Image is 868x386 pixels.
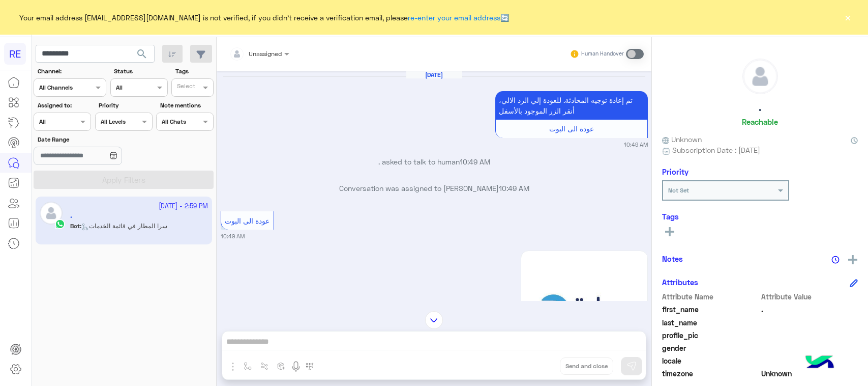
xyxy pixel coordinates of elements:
[662,355,759,366] span: locale
[843,12,853,22] button: ×
[499,184,529,192] span: 10:49 AM
[175,81,195,93] div: Select
[802,345,837,381] img: hulul-logo.png
[406,71,462,78] h6: [DATE]
[249,50,282,58] span: Unassigned
[743,59,777,94] img: defaultAdmin.png
[662,343,759,353] span: gender
[761,291,858,302] span: Attribute Value
[175,67,213,76] label: Tags
[662,278,698,287] h6: Attributes
[495,91,648,120] p: 9/7/2025, 10:49 AM
[761,355,858,366] span: null
[130,45,155,67] button: search
[221,183,648,194] p: Conversation was assigned to [PERSON_NAME]
[425,311,443,329] img: scroll
[525,255,644,374] img: 88.jpg
[831,256,840,264] img: notes
[581,50,624,58] small: Human Handover
[742,117,778,126] h6: Reachable
[549,124,594,133] span: عودة الى البوت
[221,232,245,240] small: 10:49 AM
[408,13,500,22] a: re-enter your email address
[662,134,702,145] span: Unknown
[4,43,26,65] div: RE
[662,368,759,379] span: timezone
[34,171,214,189] button: Apply Filters
[38,101,90,110] label: Assigned to:
[38,135,152,144] label: Date Range
[662,330,759,341] span: profile_pic
[560,357,613,375] button: Send and close
[761,368,858,379] span: Unknown
[460,157,490,166] span: 10:49 AM
[662,304,759,315] span: first_name
[761,304,858,315] span: .
[221,156,648,167] p: . asked to talk to human
[99,101,151,110] label: Priority
[848,255,857,264] img: add
[19,12,509,23] span: Your email address [EMAIL_ADDRESS][DOMAIN_NAME] is not verified, if you didn't receive a verifica...
[662,254,683,263] h6: Notes
[668,186,689,194] b: Not Set
[624,141,648,149] small: 10:49 AM
[662,317,759,328] span: last_name
[761,343,858,353] span: null
[225,216,270,225] span: عودة الى البوت
[662,212,858,221] h6: Tags
[114,67,166,76] label: Status
[662,167,689,176] h6: Priority
[662,291,759,302] span: Attribute Name
[160,101,213,110] label: Note mentions
[38,67,105,76] label: Channel:
[136,48,148,60] span: search
[672,145,760,155] span: Subscription Date : [DATE]
[759,102,761,114] h5: .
